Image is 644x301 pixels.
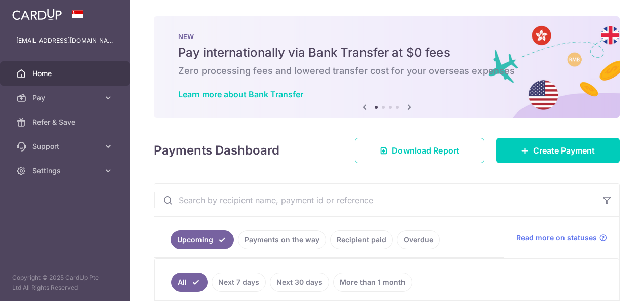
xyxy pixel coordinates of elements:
[333,273,412,292] a: More than 1 month
[32,117,99,127] span: Refer & Save
[397,230,440,249] a: Overdue
[32,166,99,176] span: Settings
[12,8,62,20] img: CardUp
[178,89,303,99] a: Learn more about Bank Transfer
[496,138,620,163] a: Create Payment
[516,233,607,243] a: Read more on statuses
[178,32,595,41] p: NEW
[16,35,113,46] p: [EMAIL_ADDRESS][DOMAIN_NAME]
[154,16,620,118] img: Bank transfer banner
[178,65,595,77] h6: Zero processing fees and lowered transfer cost for your overseas expenses
[516,233,597,243] span: Read more on statuses
[178,45,595,61] h5: Pay internationally via Bank Transfer at $0 fees
[154,184,595,216] input: Search by recipient name, payment id or reference
[154,141,279,160] h4: Payments Dashboard
[32,68,99,79] span: Home
[270,273,329,292] a: Next 30 days
[355,138,484,163] a: Download Report
[330,230,393,249] a: Recipient paid
[171,230,234,249] a: Upcoming
[32,93,99,103] span: Pay
[212,273,266,292] a: Next 7 days
[171,273,208,292] a: All
[533,144,595,157] span: Create Payment
[32,141,99,152] span: Support
[392,144,459,157] span: Download Report
[238,230,326,249] a: Payments on the way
